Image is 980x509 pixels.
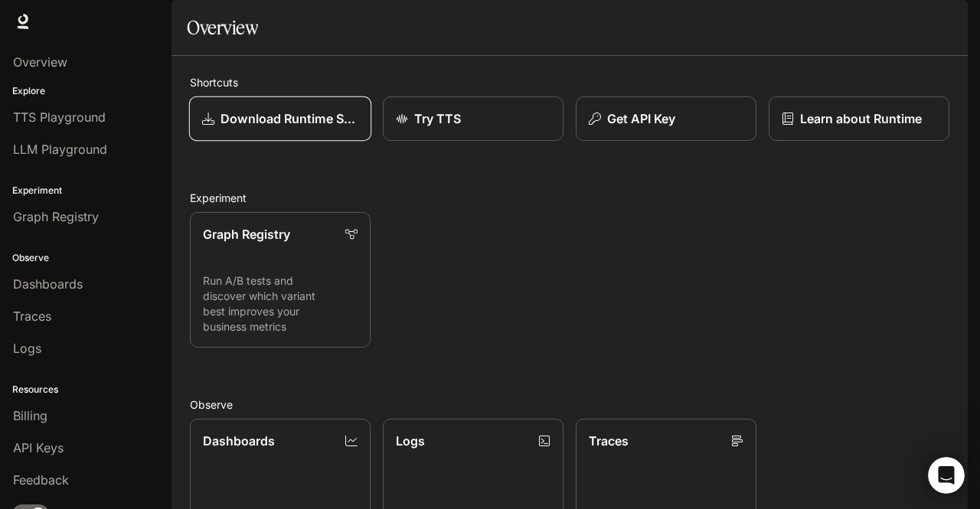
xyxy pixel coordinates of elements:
a: Download Runtime SDK [189,96,371,142]
h2: Observe [190,396,949,413]
p: Try TTS [414,109,461,128]
a: Learn about Runtime [769,96,949,141]
a: Try TTS [383,96,563,141]
p: Logs [396,432,425,450]
h1: Overview [187,12,258,43]
button: Get API Key [576,96,756,141]
h2: Shortcuts [190,74,949,90]
p: Dashboards [203,432,275,450]
a: Graph RegistryRun A/B tests and discover which variant best improves your business metrics [190,212,371,347]
p: Get API Key [607,109,675,128]
h2: Experiment [190,190,949,206]
p: Traces [589,432,629,450]
p: Download Runtime SDK [220,109,358,128]
iframe: Intercom live chat [928,457,965,494]
p: Graph Registry [203,225,290,243]
p: Run A/B tests and discover which variant best improves your business metrics [203,273,358,334]
p: Learn about Runtime [800,109,922,128]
